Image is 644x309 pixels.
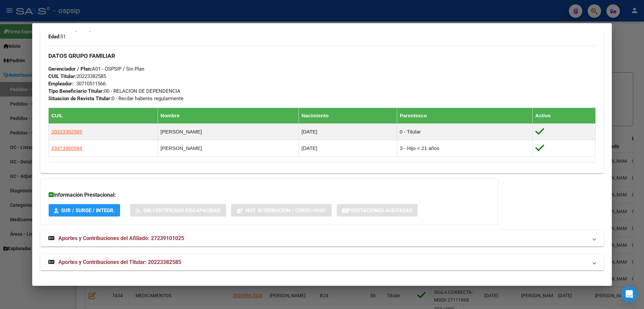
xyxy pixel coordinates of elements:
button: Sin Certificado Discapacidad [130,204,226,217]
h3: Información Prestacional: [49,191,490,199]
span: SUR / SURGE / INTEGR. [61,207,115,214]
td: [DATE] [299,124,397,140]
td: [DATE] [299,140,397,157]
button: SUR / SURGE / INTEGR. [49,204,120,217]
span: 51 [48,34,66,40]
strong: CUIL Titular: [48,73,76,79]
mat-expansion-panel-header: Aportes y Contribuciones del Titular: 20223382585 [40,254,604,270]
th: Parentesco [397,108,532,124]
th: CUIL [49,108,158,124]
span: Not. Internacion / Censo Hosp. [246,207,326,214]
strong: Gerenciador / Plan: [48,66,92,72]
span: 20223382585 [51,129,82,134]
div: Open Intercom Messenger [621,286,637,302]
span: Aportes y Contribuciones del Afiliado: 27239101025 [58,235,184,241]
div: 30710511566 [76,80,106,87]
span: 0 - Recibe haberes regularmente [48,95,183,102]
span: 23473980584 [51,145,82,151]
td: [PERSON_NAME] [158,140,299,157]
span: Sin Certificado Discapacidad [143,207,221,214]
button: Not. Internacion / Censo Hosp. [231,204,332,217]
button: Prestaciones Auditadas [337,204,418,217]
h3: DATOS GRUPO FAMILIAR [48,52,596,60]
strong: Empleador: [48,81,73,87]
td: 3 - Hijo < 21 años [397,140,532,157]
th: Nacimiento [299,108,397,124]
strong: Edad: [48,34,60,40]
th: Activo [532,108,595,124]
span: Aportes y Contribuciones del Titular: 20223382585 [58,259,181,265]
strong: Tipo Beneficiario Titular: [48,88,104,94]
span: 20223382585 [48,73,106,79]
mat-expansion-panel-header: Aportes y Contribuciones del Afiliado: 27239101025 [40,230,604,246]
th: Nombre [158,108,299,124]
span: A01 - OSPSIP / Sin Plan [48,66,144,72]
span: 00 - RELACION DE DEPENDENCIA [48,88,180,94]
td: 0 - Titular [397,124,532,140]
span: Prestaciones Auditadas [348,207,412,214]
strong: Situacion de Revista Titular: [48,95,112,102]
td: [PERSON_NAME] [158,124,299,140]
